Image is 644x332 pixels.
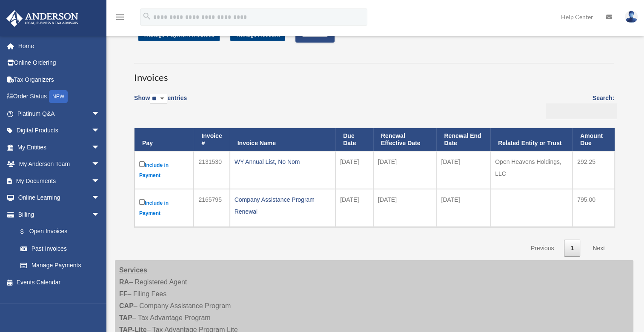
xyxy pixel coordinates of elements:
img: Anderson Advisors Platinum Portal [4,10,81,27]
a: Previous [524,240,560,257]
th: Invoice Name: activate to sort column ascending [230,128,336,151]
a: My Anderson Teamarrow_drop_down [6,156,113,173]
a: Billingarrow_drop_down [6,206,109,223]
div: NEW [49,90,68,103]
td: 2165795 [194,189,229,227]
input: Search: [546,103,617,120]
a: Online Ordering [6,54,113,72]
th: Renewal End Date: activate to sort column ascending [436,128,490,151]
label: Show entries [134,93,187,112]
strong: RA [119,278,129,286]
span: arrow_drop_down [92,206,109,223]
i: search [142,11,152,21]
strong: Services [119,266,147,274]
span: arrow_drop_down [92,139,109,156]
a: Platinum Q&Aarrow_drop_down [6,105,113,122]
a: menu [115,15,125,22]
th: Pay: activate to sort column descending [135,128,194,151]
a: $Open Invoices [12,223,104,240]
a: Order StatusNEW [6,88,113,106]
span: arrow_drop_down [92,172,109,190]
td: [DATE] [373,189,436,227]
td: 795.00 [572,189,615,227]
td: [DATE] [335,151,373,189]
span: arrow_drop_down [92,122,109,140]
span: arrow_drop_down [92,105,109,123]
a: Manage Payments [12,257,109,274]
span: arrow_drop_down [92,189,109,207]
input: Include in Payment [139,161,145,167]
th: Renewal Effective Date: activate to sort column ascending [373,128,436,151]
th: Invoice #: activate to sort column ascending [194,128,229,151]
input: Include in Payment [139,199,145,205]
th: Related Entity or Trust: activate to sort column ascending [490,128,572,151]
a: Events Calendar [6,274,113,291]
h3: Invoices [134,63,614,84]
td: [DATE] [335,189,373,227]
label: Include in Payment [139,197,189,218]
i: menu [115,12,125,22]
div: Company Assistance Program Renewal [235,194,331,218]
span: $ [25,226,29,237]
span: arrow_drop_down [92,156,109,173]
a: My Documentsarrow_drop_down [6,172,113,189]
label: Include in Payment [139,160,189,180]
a: My Entitiesarrow_drop_down [6,139,113,156]
img: User Pic [625,11,638,23]
a: 1 [564,240,580,257]
a: Next [586,240,611,257]
td: [DATE] [436,189,490,227]
select: Showentries [150,94,167,104]
strong: TAP [119,314,132,321]
a: Tax Organizers [6,71,113,88]
td: [DATE] [373,151,436,189]
td: 292.25 [572,151,615,189]
div: WY Annual List, No Nom [235,156,331,168]
td: 2131530 [194,151,229,189]
strong: CAP [119,302,134,309]
strong: FF [119,290,128,298]
td: [DATE] [436,151,490,189]
a: Home [6,37,113,54]
a: Digital Productsarrow_drop_down [6,122,113,139]
td: Open Heavens Holdings, LLC [490,151,572,189]
label: Search: [543,93,614,119]
a: Past Invoices [12,240,109,257]
a: Online Learningarrow_drop_down [6,189,113,206]
th: Due Date: activate to sort column ascending [335,128,373,151]
th: Amount Due: activate to sort column ascending [572,128,615,151]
